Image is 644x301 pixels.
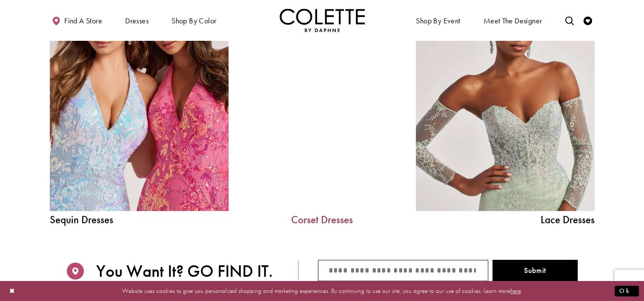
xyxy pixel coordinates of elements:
[481,9,544,32] a: Meet the designer
[615,286,639,296] button: Submit Dialog
[172,17,216,25] span: Shop by color
[581,9,594,32] a: Check Wishlist
[258,214,386,225] a: Corset Dresses
[280,9,365,32] a: Visit Home Page
[416,214,595,225] span: Lace Dresses
[414,9,462,32] span: Shop By Event
[492,260,578,281] button: Submit
[5,284,20,298] button: Close Dialog
[416,17,460,25] span: Shop By Event
[50,214,229,225] span: Sequin Dresses
[563,9,575,32] a: Toggle search
[169,9,218,32] span: Shop by color
[64,17,102,25] span: Find a store
[318,260,488,281] input: City/State/ZIP code
[484,17,542,25] span: Meet the designer
[298,260,595,281] form: Store Finder Form
[123,9,151,32] span: Dresses
[280,9,365,32] img: Colette by Daphne
[510,287,521,295] a: here
[96,261,273,281] span: You Want It? GO FIND IT.
[61,285,583,297] p: Website uses cookies to give you personalized shopping and marketing experiences. By continuing t...
[50,9,104,32] a: Find a store
[125,17,149,25] span: Dresses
